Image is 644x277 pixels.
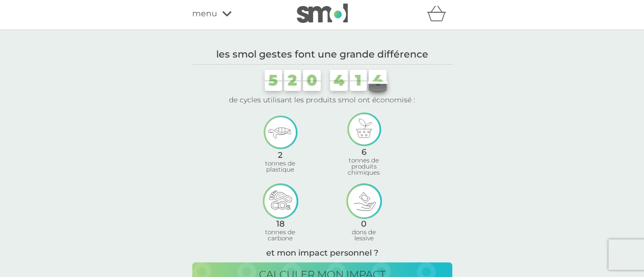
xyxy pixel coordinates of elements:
font: dons de lessive [352,228,376,242]
font: tonnes de plastique [265,159,295,173]
font: tonnes de carbone [265,228,295,242]
font: les smol gestes font une grande différence [216,48,428,60]
span: 2 [278,150,282,160]
span: 6 [362,147,367,157]
div: panier [427,4,452,24]
font: de cycles utilisant les produits smol ont économisé : [229,95,415,104]
font: tonnes de produits chimiques [348,156,380,176]
font: 0 [361,219,367,229]
font: menu [192,9,217,18]
font: et mon impact personnel ? [266,248,378,258]
img: petit [297,4,348,23]
span: 18 [276,219,285,229]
